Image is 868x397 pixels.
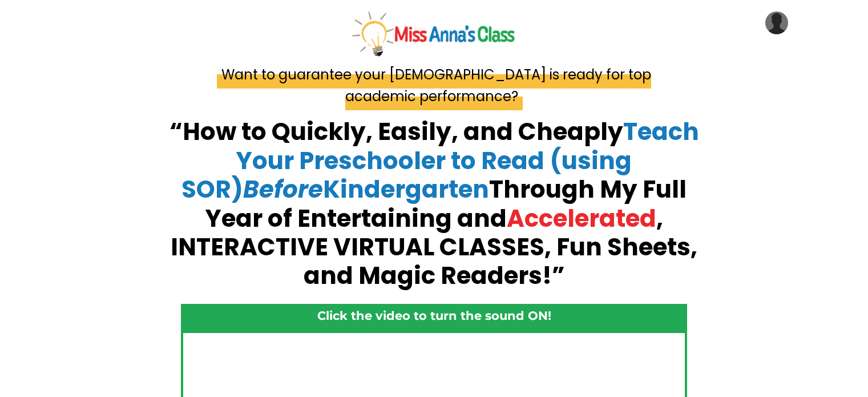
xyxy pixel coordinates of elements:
[243,173,323,206] em: Before
[217,61,651,110] span: Want to guarantee your [DEMOGRAPHIC_DATA] is ready for top academic performance?
[169,115,699,292] strong: “How to Quickly, Easily, and Cheaply Through My Full Year of Entertaining and , INTERACTIVE VIRTU...
[317,308,551,323] strong: Click the video to turn the sound ON!
[507,202,656,235] span: Accelerated
[765,11,788,34] img: User Avatar
[181,115,699,206] span: Teach Your Preschooler to Read (using SOR) Kindergarten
